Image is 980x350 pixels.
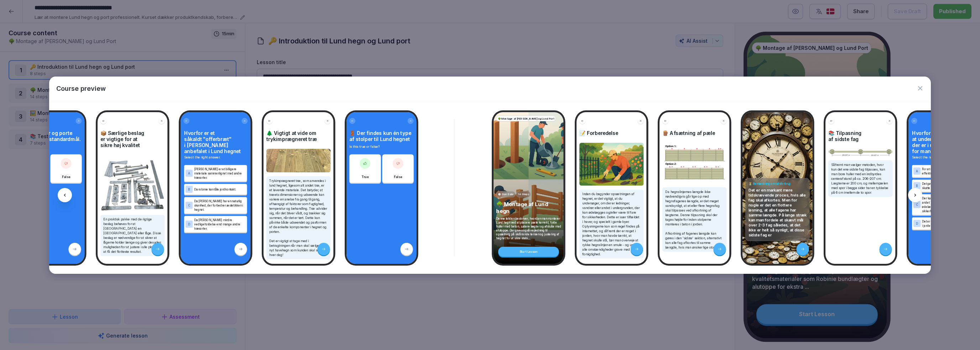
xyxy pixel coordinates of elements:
p: B [188,188,190,191]
p: Da hegnslinjernes længde ikke nødvendigvis går lige op med hegnsfagenes længde, er det meget sand... [665,189,724,250]
h4: 🌲 Vigtigt at vide om trykimprægneret træ [266,130,331,142]
h4: 🪵 Afsætning af pæle [662,130,727,136]
p: D [188,223,190,226]
p: Inden du begynder opsætningen af hegnet, er det vigtigt, at du undersøger, om der er ledninger, v... [582,192,641,256]
p: C [916,203,918,206]
p: Der kan være ledninger, vandrør eller andet i undergrunden, der kan ødelægges og/eller være til f... [922,196,974,213]
p: Select the right answer. [912,155,975,160]
p: False [393,174,402,179]
img: Image and Text preview image [662,143,727,183]
h4: 📦 Særlige beslag er vigtige for at sikre høj kvalitet [100,130,165,148]
h4: Hvorfor er det vigtigt at undersøge hvad der er i undergrunden for man bore hullet? [912,130,975,154]
p: True [361,174,369,179]
p: Da robinie kan tåle jordkontakt. [194,187,246,191]
h4: 📝 Forberedelse [579,130,644,136]
p: Is this true or false? [17,144,82,149]
p: C [188,204,190,207]
p: B [916,184,918,187]
h4: Hvorfor er et såkaldt "offerbræt" i [PERSON_NAME] anbefalet i Lund hegnet [184,130,247,154]
h4: 🚪 Lund låger og porte kan kun fås i standardmål. [17,130,82,142]
p: [PERSON_NAME] er et billigere materiale sammenlignet med andre træsorter. [194,167,246,179]
p: Da [PERSON_NAME] har en naturlig skønhed, der forbedrer æstetikken i hegnet. [194,199,246,211]
h4: 📚 Tilpasning af sidste fag [828,130,893,142]
p: Denne lektion beskriver, hvordan man monterer Lund hegn ved at placere pæle korrekt, fylde huller... [496,216,561,240]
p: Det er en markant mere tidskrævende proces, hvis alle fag skal afkortes. Men for nogle er det en ... [748,187,807,237]
p: Select the right answer. [184,155,247,160]
p: Såfremt man vælger metoden, hvor kun det ene sidste fag tilpasses, kan man bore huller med en ind... [831,162,890,195]
h4: 🚪 Der findes kun én type af stolper til Lund hegnet [349,130,414,142]
h4: ⏳ Bemærkning om tidsforbrug [748,182,807,186]
img: Image and Text preview image [828,149,893,156]
p: 🌳 Montage af Lund hegn [496,201,561,214]
p: Det er altid sjovt at se, hvad der findes i jorden. [922,219,974,228]
img: Image and Text preview image [579,143,644,186]
div: Start Lesson [498,247,559,257]
p: False [62,174,70,179]
p: Is this true or false? [349,144,414,149]
p: For at sikre, at boringen udføres effektivt og præcist. [922,167,974,175]
p: D [916,222,918,225]
img: Image and Text preview image [100,155,165,211]
p: A [188,172,190,175]
img: Image and Text preview image [266,149,331,172]
p: En praktisk pakke med de rigtige beslag behøves for at [GEOGRAPHIC_DATA] en [GEOGRAPHIC_DATA] ell... [103,217,162,254]
p: Course preview [56,84,106,93]
p: Due Date [502,192,514,196]
p: Det gør det muligt at finde skjulte skatte i undergrunden. [922,181,974,190]
p: 14 Steps [518,192,529,196]
p: 🌳 Montage af [PERSON_NAME] og Lund Port [497,116,554,120]
p: Da [PERSON_NAME] mindre vedligeholdelse end mange andre træsorter. [194,218,246,230]
p: Trykimprægneret træ, som anvendes i lund hegnet, ligesom alt andet træ, er et levende materiale. ... [269,178,328,257]
p: A [916,169,918,173]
